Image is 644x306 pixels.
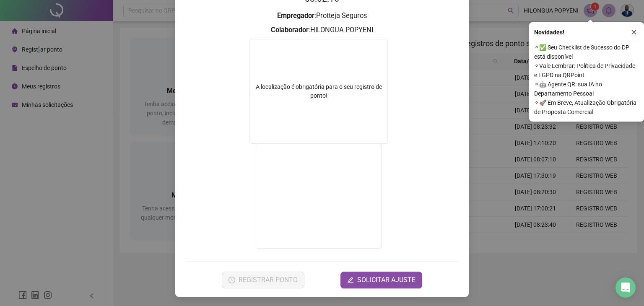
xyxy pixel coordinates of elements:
span: edit [347,277,354,283]
strong: Empregador [277,12,314,20]
div: A localização é obrigatória para o seu registro de ponto! [250,83,387,100]
span: SOLICITAR AJUSTE [357,275,415,285]
h3: : HILONGUA POPYENI [185,25,459,36]
span: close [631,29,637,35]
span: ⚬ ✅ Seu Checklist de Sucesso do DP está disponível [534,43,639,61]
strong: Colaborador [271,26,309,34]
button: editSOLICITAR AJUSTE [340,272,422,288]
div: Open Intercom Messenger [615,277,636,298]
span: ⚬ 🤖 Agente QR: sua IA no Departamento Pessoal [534,80,639,98]
span: ⚬ Vale Lembrar: Política de Privacidade e LGPD na QRPoint [534,61,639,80]
span: ⚬ 🚀 Em Breve, Atualização Obrigatória de Proposta Comercial [534,98,639,117]
span: Novidades ! [534,28,564,37]
h3: : Protteja Seguros [185,10,459,21]
button: REGISTRAR PONTO [222,272,304,288]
